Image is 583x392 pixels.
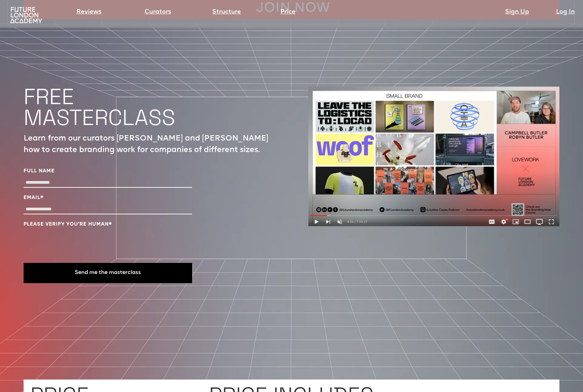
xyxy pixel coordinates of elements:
[24,194,192,201] label: Email
[212,7,241,17] a: Structure
[24,263,192,283] button: Send me the masterclass
[24,231,126,258] iframe: reCAPTCHA
[24,133,275,156] p: Learn from our curators [PERSON_NAME] and [PERSON_NAME] how to create branding work for companies...
[24,86,175,128] h1: FREE MASTERCLASS
[556,7,575,17] a: Log In
[76,7,101,17] a: Reviews
[24,168,192,175] label: Full Name
[145,7,171,17] a: Curators
[280,7,296,17] a: Price
[505,7,529,17] a: Sign Up
[24,221,192,228] label: Please verify you’re human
